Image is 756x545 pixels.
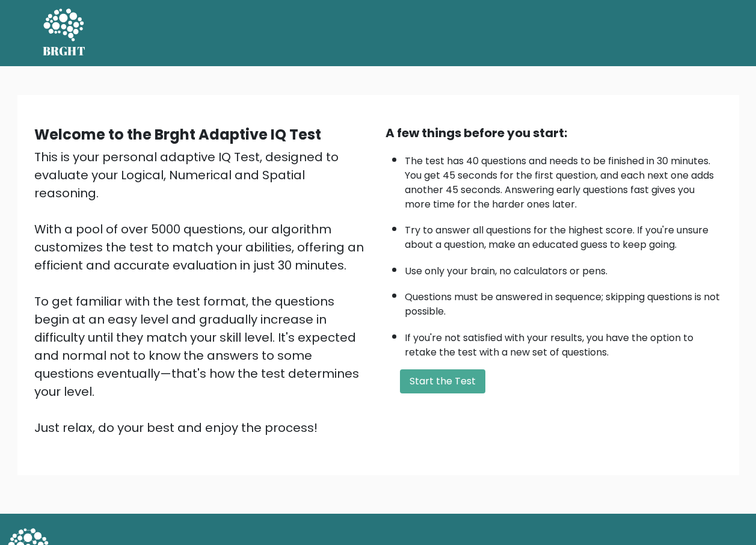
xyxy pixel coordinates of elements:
li: Use only your brain, no calculators or pens. [405,258,722,279]
div: This is your personal adaptive IQ Test, designed to evaluate your Logical, Numerical and Spatial ... [34,148,371,437]
li: Questions must be answered in sequence; skipping questions is not possible. [405,284,722,319]
button: Start the Test [400,369,485,393]
li: The test has 40 questions and needs to be finished in 30 minutes. You get 45 seconds for the firs... [405,148,722,212]
a: BRGHT [43,5,86,61]
div: A few things before you start: [386,124,722,142]
li: Try to answer all questions for the highest score. If you're unsure about a question, make an edu... [405,217,722,252]
h5: BRGHT [43,44,86,58]
li: If you're not satisfied with your results, you have the option to retake the test with a new set ... [405,325,722,360]
b: Welcome to the Brght Adaptive IQ Test [34,125,321,144]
